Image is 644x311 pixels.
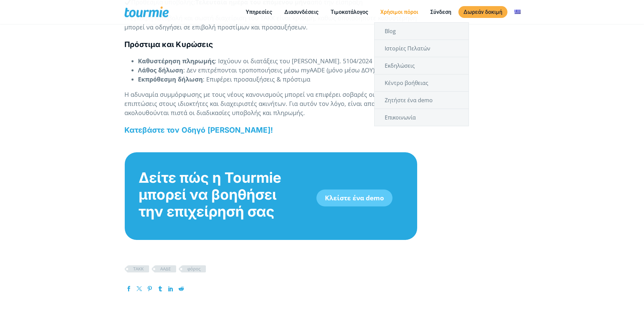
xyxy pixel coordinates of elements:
[182,265,206,272] a: φόρος
[124,14,417,31] span: Η έγκαιρη καταβολή και σωστή διαχείριση του ΤΑΚΚ είναι κρίσιμη, καθώς οποιαδήποτε καθυστέρηση μπο...
[375,8,423,16] a: Χρήσιμοι πόροι
[155,265,176,272] a: ΑΑΔΕ
[215,57,372,65] span: : Ισχύουν οι διατάξεις του [PERSON_NAME]. 5104/2024
[375,23,469,40] a: Blog
[458,6,507,18] a: Δωρεάν δοκιμή
[203,75,310,83] span: : Επιφέρει προσαυξήσεις & πρόστιμα
[128,265,149,272] a: TAKK
[138,66,183,74] b: Λάθος δήλωση
[158,286,163,291] a: Tumblr
[138,75,203,83] b: Εκπρόθεσμη δήλωση
[375,57,469,74] a: Εκδηλώσεις
[316,190,392,206] a: Κλείστε ένα demo
[168,286,173,291] a: LinkedIn
[178,286,184,291] a: Reddit
[241,8,277,16] a: Υπηρεσίες
[375,109,469,126] a: Επικοινωνία
[375,74,469,91] a: Κέντρο βοήθειας
[147,286,152,291] a: Pinterest
[124,40,213,49] b: Πρόστιμα και Κυρώσεις
[375,92,469,109] a: Ζητήστε ένα demo
[126,286,132,291] a: Facebook
[124,90,407,117] span: Η αδυναμία συμμόρφωσης με τους νέους κανονισμούς μπορεί να επιφέρει σοβαρές οικονομικές επιπτώσει...
[375,40,469,57] a: Ιστορίες Πελατών
[183,66,375,74] span: : Δεν επιτρέπονται τροποποιήσεις μέσω myAADE (μόνο μέσω ΔΟΥ)
[139,169,281,220] span: Δείτε πώς η Tourmie μπορεί να βοηθήσει την επιχείρησή σας
[138,57,215,65] b: Καθυστέρηση πληρωμής
[279,8,324,16] a: Διασυνδέσεις
[326,8,373,16] a: Τιμοκατάλογος
[137,286,142,291] a: Twitter
[425,8,456,16] a: Σύνδεση
[124,126,273,134] a: Κατεβάστε τον Οδηγό [PERSON_NAME]!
